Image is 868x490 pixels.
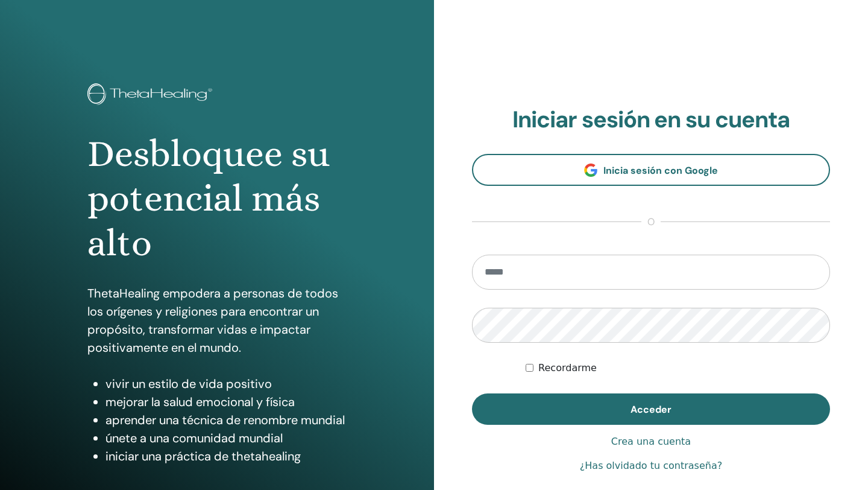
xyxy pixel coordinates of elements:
[87,132,347,266] h1: Desbloquee su potencial más alto
[603,164,718,177] span: Inicia sesión con Google
[472,393,830,425] button: Acceder
[472,154,830,186] a: Inicia sesión con Google
[105,411,347,429] li: aprender una técnica de renombre mundial
[105,393,347,411] li: mejorar la salud emocional y física
[526,361,830,375] div: Mantenerme autenticado indefinidamente o hasta cerrar la sesión manualmente
[580,459,722,473] a: ¿Has olvidado tu contraseña?
[538,361,597,375] label: Recordarme
[641,215,661,229] span: o
[631,403,671,416] span: Acceder
[105,375,347,393] li: vivir un estilo de vida positivo
[87,284,347,357] p: ThetaHealing empodera a personas de todos los orígenes y religiones para encontrar un propósito, ...
[105,447,347,465] li: iniciar una práctica de thetahealing
[105,429,347,447] li: únete a una comunidad mundial
[472,106,830,134] h2: Iniciar sesión en su cuenta
[611,434,691,449] a: Crea una cuenta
